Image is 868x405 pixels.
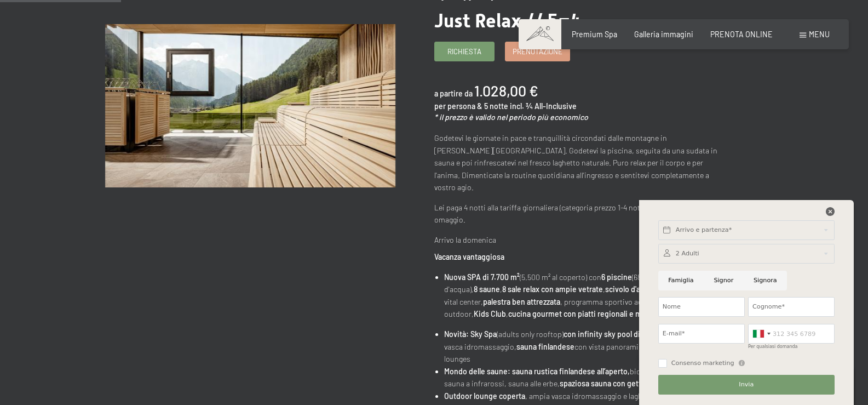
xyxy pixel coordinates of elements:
li: (adults only rooftop) (31 °C), grande vasca idromassaggio, con vista panoramica, sky bar con terr... [444,328,725,366]
p: Arrivo la domenica [434,234,725,247]
strong: coperta [499,391,525,401]
strong: con infinity sky pool di 23 m [564,329,658,339]
span: Just Relax // 5=4 [434,9,582,32]
span: a partire da [434,89,473,98]
strong: cucina gourmet con piatti regionali e mediterranei [508,309,680,318]
strong: Nuova SPA di 7.700 m² [444,272,520,282]
strong: Outdoor lounge [444,391,497,401]
b: 1.028,00 € [474,82,538,99]
span: 5 notte [484,101,508,111]
p: Lei paga 4 notti alla tariffa giornaliera (categoria prezzo 1-4 notti) e riceve una notte in omag... [434,202,725,226]
a: PRENOTA ONLINE [710,30,773,39]
a: Prenotazione [505,42,570,60]
a: Galleria immagini [634,30,693,39]
a: Richiesta [435,42,494,60]
strong: Mondo delle saune: sauna rustica finlandese all’aperto, [444,367,630,376]
strong: Novità: Sky Spa [444,329,497,339]
button: Invia [658,375,835,395]
li: (5.500 m² al coperto) con (680 m² di superficie d'acqua), , , , beauty vital center, , programma ... [444,271,725,321]
strong: 8 sale relax con ampie vetrate [502,284,603,294]
span: Menu [809,30,830,39]
div: Italy (Italia): +39 [749,324,774,343]
strong: palestra ben attrezzata [483,297,560,306]
strong: spaziosa sauna con gettate giornaliere [560,379,691,388]
strong: 6 piscine [601,272,632,282]
em: * il prezzo è valido nel periodo più economico [434,112,588,122]
p: Godetevi le giornate in pace e tranquillità circondati dalle montagne in [PERSON_NAME][GEOGRAPHIC... [434,132,725,194]
span: Consenso marketing [671,359,734,368]
img: Just Relax // 5=4 [105,24,395,187]
strong: Kids Club [474,309,506,318]
label: Per qualsiasi domanda [748,344,798,349]
span: Richiesta [447,47,481,56]
li: biosauna, bagno turco, sauna a infrarossi, sauna alle erbe, [444,366,725,390]
strong: Vacanza vantaggiosa [434,252,504,261]
strong: sauna finlandese [516,342,574,351]
input: 312 345 6789 [748,324,835,344]
strong: scivolo d'acqua di 60 metri [605,284,695,294]
span: per persona & [434,101,482,111]
span: incl. ¾ All-Inclusive [510,101,577,111]
span: Invia [739,380,754,389]
a: Premium Spa [572,30,617,39]
strong: 8 saune [474,284,500,294]
span: Prenotazione [513,47,562,56]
